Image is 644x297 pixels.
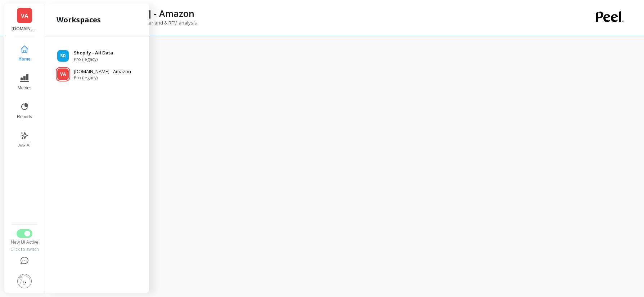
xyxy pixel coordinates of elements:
[13,98,36,124] button: Reports
[74,75,131,81] span: Pro (legacy)
[10,252,39,270] button: Help
[17,229,32,238] button: Switch to Legacy UI
[60,71,66,77] span: VA
[10,239,39,245] div: New UI Active
[74,68,131,75] p: [DOMAIN_NAME] - Amazon
[18,143,31,148] span: Ask AI
[13,127,36,153] button: Ask AI
[13,69,36,95] button: Metrics
[17,274,32,288] img: profile picture
[13,40,36,66] button: Home
[10,270,39,293] button: Settings
[21,12,28,20] span: VA
[74,57,113,62] span: Pro (legacy)
[12,26,38,32] p: vsl3.com - Amazon
[18,85,32,91] span: Metrics
[57,15,101,25] h2: Workspaces
[10,247,39,252] div: Click to switch
[18,56,30,62] span: Home
[60,50,630,283] iframe: To enrich screen reader interactions, please activate Accessibility in Grammarly extension settings
[17,114,32,120] span: Reports
[74,49,113,57] p: Shopify - All Data
[60,53,66,59] span: SD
